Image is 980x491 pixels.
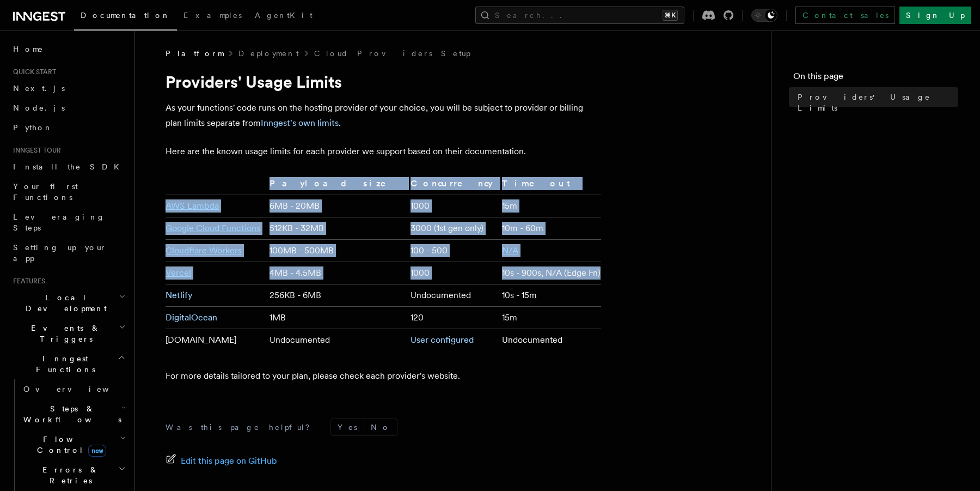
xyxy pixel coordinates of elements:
[9,277,45,286] span: Features
[9,118,128,137] a: Python
[19,379,128,399] a: Overview
[9,353,118,375] span: Inngest Functions
[498,307,601,329] td: 15m
[74,3,177,31] a: Documentation
[166,201,219,211] a: AWS Lambda
[9,207,128,238] a: Leveraging Steps
[166,223,260,233] a: Google Cloud Functions
[314,48,470,59] a: Cloud Providers Setup
[498,329,601,351] td: Undocumented
[166,144,601,159] p: Here are the known usage limits for each provider we support based on their documentation.
[255,11,313,20] span: AgentKit
[13,243,107,263] span: Setting up your app
[265,217,406,240] td: 512KB - 32MB
[181,453,277,469] span: Edit this page on GitHub
[751,9,777,22] button: Toggle dark mode
[899,7,971,24] a: Sign Up
[265,177,406,195] th: Payload size
[13,44,44,54] span: Home
[166,245,242,256] a: Cloudflare Workers
[166,100,601,131] p: As your functions' code runs on the hosting provider of your choice, you will be subject to provi...
[406,177,498,195] th: Concurrency
[406,307,498,329] td: 120
[183,11,242,20] span: Examples
[9,157,128,177] a: Install the SDK
[265,307,406,329] td: 1MB
[19,429,128,460] button: Flow Controlnew
[13,162,126,171] span: Install the SDK
[795,7,895,24] a: Contact sales
[166,290,193,300] a: Netlify
[9,238,128,268] a: Setting up your app
[177,3,248,29] a: Examples
[88,445,106,457] span: new
[248,3,319,29] a: AgentKit
[265,240,406,262] td: 100MB - 500MB
[9,177,128,207] a: Your first Functions
[23,385,136,393] span: Overview
[406,284,498,307] td: Undocumented
[238,48,299,59] a: Deployment
[9,98,128,118] a: Node.js
[265,262,406,284] td: 4MB - 4.5MB
[9,288,128,318] button: Local Development
[406,240,498,262] td: 100 - 500
[19,460,128,490] button: Errors & Retries
[498,262,601,284] td: 10s - 900s, N/A (Edge Fn)
[331,419,364,435] button: Yes
[9,146,61,155] span: Inngest tour
[265,195,406,217] td: 6MB - 20MB
[13,123,53,132] span: Python
[406,262,498,284] td: 1000
[498,284,601,307] td: 10s - 15m
[793,70,958,87] h4: On this page
[502,245,518,256] a: N/A
[19,399,128,429] button: Steps & Workflows
[166,268,191,278] a: Vercel
[9,78,128,98] a: Next.js
[498,195,601,217] td: 15m
[13,84,65,93] span: Next.js
[498,177,601,195] th: Timeout
[166,422,317,433] p: Was this page helpful?
[166,368,601,384] p: For more details tailored to your plan, please check each provider's website.
[265,284,406,307] td: 256KB - 6MB
[166,453,277,469] a: Edit this page on GitHub
[166,312,217,323] a: DigitalOcean
[364,419,397,435] button: No
[265,329,406,351] td: Undocumented
[13,104,65,112] span: Node.js
[411,335,474,345] a: User configured
[798,92,958,113] span: Providers' Usage Limits
[9,318,128,349] button: Events & Triggers
[475,7,684,24] button: Search...⌘K
[406,195,498,217] td: 1000
[81,11,170,20] span: Documentation
[19,403,121,425] span: Steps & Workflows
[166,329,265,351] td: [DOMAIN_NAME]
[9,39,128,59] a: Home
[13,182,78,202] span: Your first Functions
[9,323,119,344] span: Events & Triggers
[663,10,678,21] kbd: ⌘K
[166,48,223,59] span: Platform
[13,213,105,232] span: Leveraging Steps
[498,217,601,240] td: 10m - 60m
[19,464,118,486] span: Errors & Retries
[261,118,339,128] a: Inngest's own limits
[9,349,128,379] button: Inngest Functions
[19,434,120,456] span: Flow Control
[406,217,498,240] td: 3000 (1st gen only)
[9,292,119,314] span: Local Development
[793,87,958,118] a: Providers' Usage Limits
[9,68,56,76] span: Quick start
[166,72,601,92] h1: Providers' Usage Limits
